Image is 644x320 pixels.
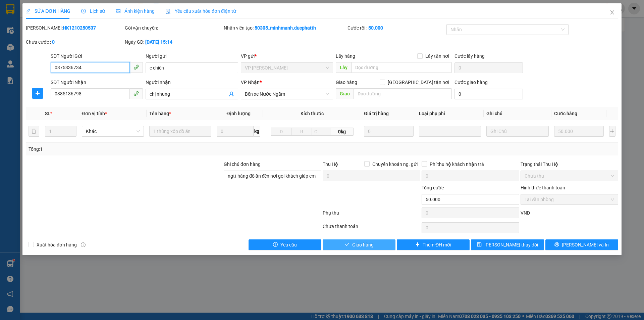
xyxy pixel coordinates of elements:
[146,79,238,86] div: Người nhận
[125,24,222,32] div: Gói vận chuyển:
[554,111,577,116] span: Cước hàng
[51,79,143,86] div: SĐT Người Nhận
[301,111,324,116] span: Kích thước
[26,38,123,46] div: Chưa cước :
[554,126,604,137] input: 0
[229,91,234,97] span: user-add
[81,8,105,14] span: Lịch sử
[609,10,615,15] span: close
[245,89,329,99] span: Bến xe Nước Ngầm
[224,162,261,167] label: Ghi chú đơn hàng
[86,126,140,136] span: Khác
[454,53,485,59] label: Cước lấy hàng
[125,38,222,46] div: Ngày GD:
[33,91,43,96] span: plus
[471,239,544,250] button: save[PERSON_NAME] thay đổi
[486,126,548,137] input: Ghi Chú
[397,239,470,250] button: plusThêm ĐH mới
[336,88,354,99] span: Giao
[454,62,523,73] input: Cước lấy hàng
[29,145,249,153] div: Tổng: 1
[336,80,357,85] span: Giao hàng
[521,161,618,168] div: Trạng thái Thu Hộ
[345,242,350,247] span: check
[370,161,420,168] span: Chuyển khoản ng. gửi
[116,8,155,14] span: Ảnh kiện hàng
[26,8,70,14] span: SỬA ĐƠN HÀNG
[51,52,143,60] div: SĐT Người Gửi
[423,241,451,248] span: Thêm ĐH mới
[291,128,312,136] input: R
[364,111,389,116] span: Giá trị hàng
[241,52,333,60] div: VP gửi
[454,89,523,99] input: Cước giao hàng
[245,63,329,73] span: VP Hoằng Kim
[32,88,43,99] button: plus
[26,9,31,13] span: edit
[224,24,346,32] div: Nhân viên tạo:
[347,24,445,32] div: Cước rồi :
[226,111,250,116] span: Định lượng
[422,185,444,190] span: Tổng cước
[63,25,96,31] b: HK1210250537
[81,242,86,247] span: info-circle
[165,8,236,14] span: Yêu cầu xuất hóa đơn điện tử
[603,3,622,22] button: Close
[484,241,538,248] span: [PERSON_NAME] thay đổi
[525,194,614,204] span: Tại văn phòng
[26,24,123,32] div: [PERSON_NAME]:
[116,9,120,13] span: picture
[81,9,86,13] span: clock-circle
[385,79,452,86] span: [GEOGRAPHIC_DATA] tận nơi
[427,161,487,168] span: Phí thu hộ khách nhận trả
[34,241,79,248] span: Xuất hóa đơn hàng
[545,239,618,250] button: printer[PERSON_NAME] và In
[364,126,414,137] input: 0
[323,239,395,250] button: checkGiao hàng
[273,242,278,247] span: exclamation-circle
[133,64,139,70] span: phone
[554,242,559,247] span: printer
[280,241,297,248] span: Yêu cầu
[146,52,238,60] div: Người gửi
[330,128,353,136] span: 0kg
[423,52,452,60] span: Lấy tận nơi
[271,128,291,136] input: D
[352,241,374,248] span: Giao hàng
[133,91,139,96] span: phone
[241,80,260,85] span: VP Nhận
[609,126,615,137] button: plus
[322,209,421,221] div: Phụ thu
[149,111,171,116] span: Tên hàng
[416,107,484,120] th: Loại phụ phí
[45,111,50,116] span: SL
[149,126,211,137] input: VD: Bàn, Ghế
[415,242,420,247] span: plus
[521,210,530,216] span: VND
[145,39,172,45] b: [DATE] 15:14
[322,223,421,234] div: Chưa thanh toán
[82,111,107,116] span: Đơn vị tính
[521,185,565,190] label: Hình thức thanh toán
[336,53,355,59] span: Lấy hàng
[165,9,171,14] img: icon
[525,171,614,181] span: Chưa thu
[454,80,488,85] label: Cước giao hàng
[52,39,55,45] b: 0
[312,128,330,136] input: C
[336,62,351,73] span: Lấy
[323,162,338,167] span: Thu Hộ
[254,126,260,137] span: kg
[354,88,452,99] input: Dọc đường
[224,171,321,181] input: Ghi chú đơn hàng
[562,241,609,248] span: [PERSON_NAME] và In
[484,107,551,120] th: Ghi chú
[351,62,452,73] input: Dọc đường
[29,126,39,137] button: delete
[249,239,321,250] button: exclamation-circleYêu cầu
[477,242,482,247] span: save
[255,25,316,31] b: 50305_minhmanh.ducphatth
[368,25,383,31] b: 50.000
